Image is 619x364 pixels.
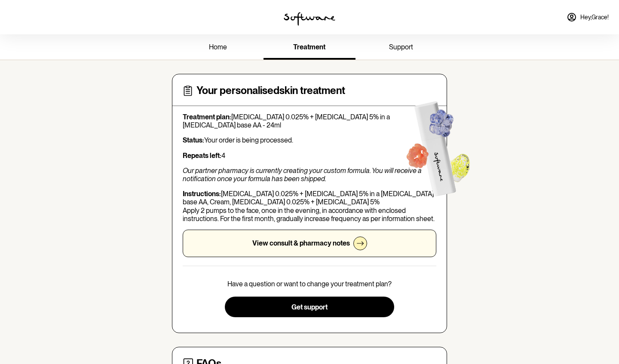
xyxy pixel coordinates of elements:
[196,85,345,97] h4: Your personalised skin treatment
[183,190,221,198] strong: Instructions:
[183,152,221,160] strong: Repeats left:
[183,113,231,121] strong: Treatment plan:
[183,136,204,144] strong: Status:
[388,85,485,208] img: Software treatment bottle
[355,36,447,60] a: support
[183,113,436,129] p: [MEDICAL_DATA] 0.025% + [MEDICAL_DATA] 5% in a [MEDICAL_DATA] base AA - 24ml
[561,7,614,27] a: Hey,Grace!
[580,14,609,21] span: Hey, Grace !
[183,190,436,223] p: [MEDICAL_DATA] 0.025% + [MEDICAL_DATA] 5% in a [MEDICAL_DATA] base AA, Cream, [MEDICAL_DATA] 0.02...
[183,152,436,160] p: 4
[293,43,325,51] span: treatment
[264,36,355,60] a: treatment
[227,280,392,288] p: Have a question or want to change your treatment plan?
[209,43,227,51] span: home
[252,239,350,247] p: View consult & pharmacy notes
[389,43,413,51] span: support
[183,167,436,183] p: Our partner pharmacy is currently creating your custom formula. You will receive a notification o...
[291,303,328,311] span: Get support
[172,36,264,60] a: home
[183,136,436,144] p: Your order is being processed.
[284,12,335,26] img: software logo
[225,297,394,317] button: Get support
